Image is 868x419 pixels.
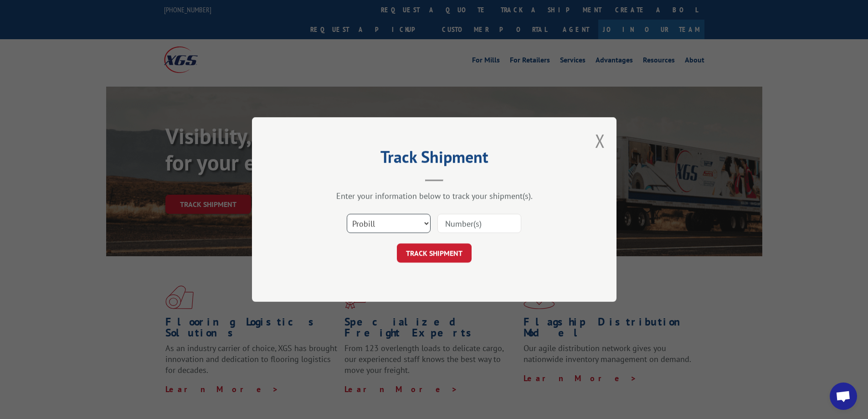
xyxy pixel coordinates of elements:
[437,214,521,233] input: Number(s)
[298,150,571,168] h2: Track Shipment
[397,243,472,263] button: TRACK SHIPMENT
[298,191,571,201] div: Enter your information below to track your shipment(s).
[830,383,857,410] a: Open chat
[595,129,605,153] button: Close modal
